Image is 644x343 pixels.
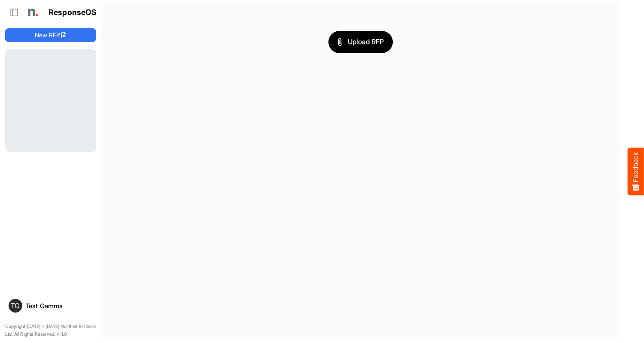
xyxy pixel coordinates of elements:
span: Upload RFP [337,36,384,48]
button: New RFP [5,28,96,42]
p: Copyright [DATE] - [DATE] Northell Partners Ltd. All Rights Reserved. v1.1.0 [5,323,96,338]
div: Test Gamma [26,303,93,309]
h1: ResponseOS [49,8,97,17]
button: Upload RFP [328,31,393,53]
span: TG [11,302,20,309]
img: Northell [24,4,41,21]
div: Loading... [5,49,96,152]
button: Feedback [628,148,644,196]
